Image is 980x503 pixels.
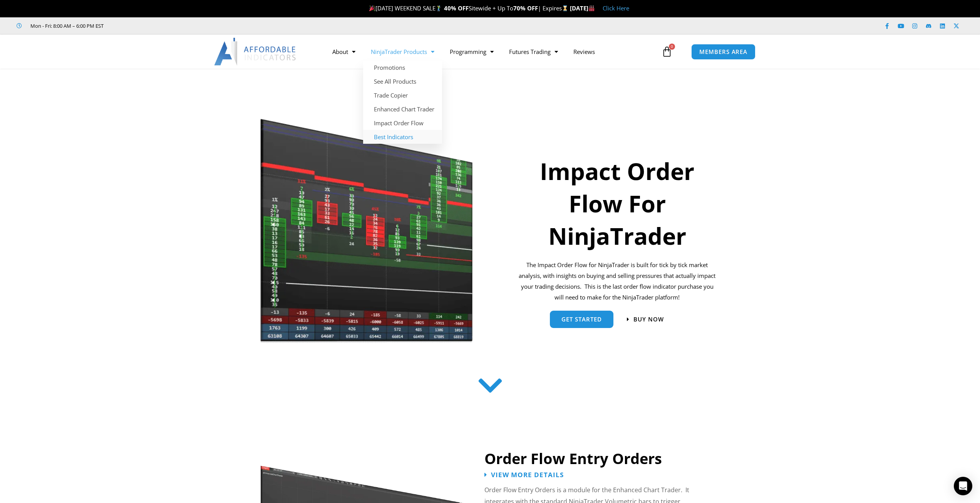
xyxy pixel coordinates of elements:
[691,44,756,60] a: MEMBERS AREA
[114,22,230,30] iframe: Customer reviews powered by Trustpilot
[325,43,660,61] nav: Menu
[589,5,595,11] img: 🏭
[363,61,442,74] a: Promotions
[550,311,613,328] a: get started
[491,471,564,478] span: View More Details
[562,5,568,11] img: ⌛
[363,88,442,102] a: Trade Copier
[363,43,442,61] a: NinjaTrader Products
[699,49,747,55] span: MEMBERS AREA
[954,477,972,495] div: Open Intercom Messenger
[367,4,570,12] span: [DATE] WEEKEND SALE Sitewide + Up To | Expires
[363,74,442,88] a: See All Products
[214,38,297,66] img: LogoAI | Affordable Indicators – NinjaTrader
[603,4,629,12] a: Click Here
[501,43,566,61] a: Futures Trading
[436,5,442,11] img: 🏌️‍♂️
[484,471,564,478] a: View More Details
[260,117,474,345] img: Orderflow | Affordable Indicators – NinjaTrader
[369,5,375,11] img: 🎉
[518,155,717,252] h1: Impact Order Flow For NinjaTrader
[325,43,363,61] a: About
[363,130,442,144] a: Best Indicators
[444,4,469,12] strong: 40% OFF
[28,21,104,30] span: Mon - Fri: 8:00 AM – 6:00 PM EST
[669,44,675,50] span: 0
[650,40,684,63] a: 0
[484,449,727,468] h2: Order Flow Entry Orders
[518,260,717,303] p: The Impact Order Flow for NinjaTrader is built for tick by tick market analysis, with insights on...
[561,316,602,322] span: get started
[363,116,442,130] a: Impact Order Flow
[633,316,664,322] span: Buy now
[566,43,603,61] a: Reviews
[363,102,442,116] a: Enhanced Chart Trader
[513,4,538,12] strong: 70% OFF
[363,61,442,144] ul: NinjaTrader Products
[442,43,501,61] a: Programming
[570,4,595,12] strong: [DATE]
[627,316,664,322] a: Buy now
